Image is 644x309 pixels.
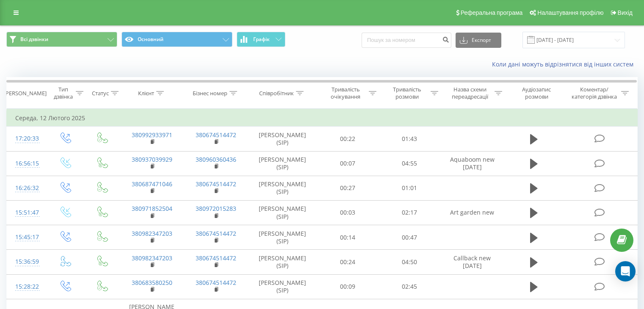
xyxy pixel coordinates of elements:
[448,86,492,100] div: Назва схеми переадресації
[237,32,285,47] button: Графік
[379,151,440,176] td: 04:55
[196,180,236,188] a: 380674514472
[92,90,109,97] div: Статус
[7,110,638,127] td: Середа, 12 Лютого 2025
[512,86,561,100] div: Аудіозапис розмови
[248,127,317,151] td: [PERSON_NAME] (SIP)
[132,254,172,262] a: 380982347203
[196,155,236,163] a: 380960360436
[440,200,504,225] td: Аrt garden new
[440,250,504,274] td: Callback new [DATE]
[53,86,73,100] div: Тип дзвінка
[15,130,38,147] div: 17:20:33
[132,204,172,212] a: 380971852504
[248,274,317,299] td: [PERSON_NAME] (SIP)
[317,151,379,176] td: 00:07
[362,33,451,48] input: Пошук за номером
[15,155,38,172] div: 16:56:15
[379,274,440,299] td: 02:45
[132,279,172,287] a: 380683580250
[615,261,636,281] div: Open Intercom Messenger
[253,36,270,42] span: Графік
[492,60,638,68] a: Коли дані можуть відрізнятися вiд інших систем
[6,32,117,47] button: Всі дзвінки
[196,131,236,139] a: 380674514472
[15,229,38,246] div: 15:45:17
[138,90,154,97] div: Клієнт
[440,151,504,176] td: Aquaboom new [DATE]
[569,86,619,100] div: Коментар/категорія дзвінка
[379,200,440,225] td: 02:17
[248,225,317,250] td: [PERSON_NAME] (SIP)
[379,176,440,200] td: 01:01
[317,176,379,200] td: 00:27
[317,200,379,225] td: 00:03
[317,274,379,299] td: 00:09
[317,225,379,250] td: 00:14
[196,229,236,237] a: 380674514472
[15,180,38,196] div: 16:26:32
[379,250,440,274] td: 04:50
[325,86,367,100] div: Тривалість очікування
[4,90,47,97] div: [PERSON_NAME]
[193,90,227,97] div: Бізнес номер
[196,254,236,262] a: 380674514472
[379,127,440,151] td: 01:43
[317,127,379,151] td: 00:22
[386,86,428,100] div: Тривалість розмови
[132,155,172,163] a: 380937039929
[132,131,172,139] a: 380992933971
[15,254,38,270] div: 15:36:59
[15,279,38,295] div: 15:28:22
[461,9,523,16] span: Реферальна програма
[132,180,172,188] a: 380687471046
[196,279,236,287] a: 380674514472
[379,225,440,250] td: 00:47
[20,36,48,43] span: Всі дзвінки
[618,9,633,16] span: Вихід
[248,176,317,200] td: [PERSON_NAME] (SIP)
[456,33,501,48] button: Експорт
[15,204,38,221] div: 15:51:47
[196,204,236,212] a: 380972015283
[259,90,294,97] div: Співробітник
[132,229,172,237] a: 380982347203
[537,9,603,16] span: Налаштування профілю
[317,250,379,274] td: 00:24
[122,32,232,47] button: Основний
[248,250,317,274] td: [PERSON_NAME] (SIP)
[248,151,317,176] td: [PERSON_NAME] (SIP)
[248,200,317,225] td: [PERSON_NAME] (SIP)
